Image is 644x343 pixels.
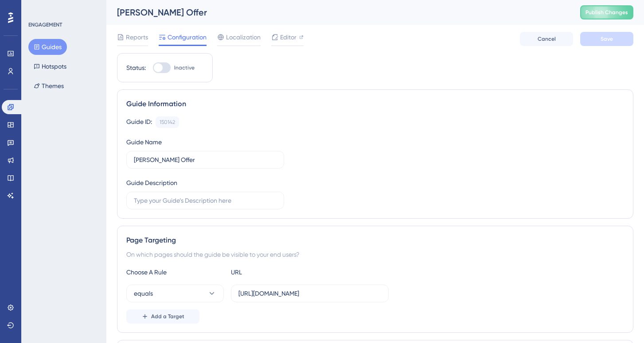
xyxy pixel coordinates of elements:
button: equals [126,285,224,302]
button: Save [580,32,633,46]
span: Reports [126,32,148,42]
span: Configuration [168,32,207,42]
span: Editor [280,32,297,42]
div: ENGAGEMENT [28,21,62,28]
input: Type your Guide’s Name here [134,155,277,165]
button: Hotspots [28,58,72,74]
div: Status: [126,62,146,73]
div: Guide Information [126,99,624,109]
button: Publish Changes [580,5,633,19]
span: Save [601,35,613,42]
button: Cancel [520,32,573,46]
button: Guides [28,39,67,55]
span: Add a Target [151,313,184,320]
span: Publish Changes [585,9,628,16]
input: yourwebsite.com/path [238,289,381,298]
div: On which pages should the guide be visible to your end users? [126,249,624,260]
div: [PERSON_NAME] Offer [117,6,558,19]
button: Add a Target [126,309,199,324]
div: Choose A Rule [126,267,224,277]
div: 150142 [160,119,175,126]
span: Localization [226,32,261,42]
div: URL [231,267,328,277]
div: Guide Description [126,177,177,188]
span: equals [134,288,153,299]
input: Type your Guide’s Description here [134,196,277,205]
div: Guide ID: [126,116,152,128]
button: Themes [28,78,69,94]
span: Inactive [174,64,195,71]
div: Guide Name [126,137,162,147]
span: Cancel [538,35,556,42]
div: Page Targeting [126,235,624,246]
